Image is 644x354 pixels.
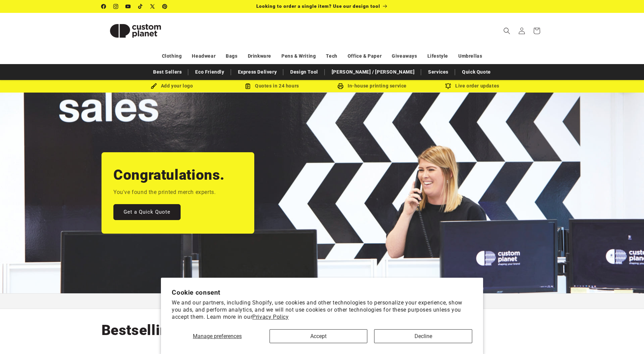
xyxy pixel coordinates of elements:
[374,329,472,343] button: Decline
[172,329,263,343] button: Manage preferences
[287,66,321,78] a: Design Tool
[427,50,448,62] a: Lifestyle
[99,13,172,48] a: Custom Planet
[252,314,289,320] a: Privacy Policy
[392,50,417,62] a: Giveaways
[192,50,216,62] a: Headwear
[102,321,280,339] h2: Bestselling Printed Merch.
[113,188,216,197] p: You've found the printed merch experts.
[459,66,494,78] a: Quick Quote
[445,83,451,89] img: Order updates
[102,16,169,46] img: Custom Planet
[328,66,418,78] a: [PERSON_NAME] / [PERSON_NAME]
[162,50,182,62] a: Clothing
[235,66,280,78] a: Express Delivery
[256,3,380,9] span: Looking to order a single item? Use our design tool
[226,50,237,62] a: Bags
[326,50,337,62] a: Tech
[270,329,367,343] button: Accept
[193,333,242,339] span: Manage preferences
[245,83,251,89] img: Order Updates Icon
[172,289,472,296] h2: Cookie consent
[348,50,382,62] a: Office & Paper
[248,50,271,62] a: Drinkware
[422,82,522,90] div: Live order updates
[150,66,185,78] a: Best Sellers
[122,82,222,90] div: Add your logo
[322,82,422,90] div: In-house printing service
[222,82,322,90] div: Quotes in 24 hours
[113,204,181,220] a: Get a Quick Quote
[337,83,344,89] img: In-house printing
[113,166,225,184] h2: Congratulations.
[281,50,316,62] a: Pens & Writing
[151,83,157,89] img: Brush Icon
[172,299,472,320] p: We and our partners, including Shopify, use cookies and other technologies to personalize your ex...
[499,23,514,38] summary: Search
[458,50,482,62] a: Umbrellas
[192,66,227,78] a: Eco Friendly
[425,66,452,78] a: Services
